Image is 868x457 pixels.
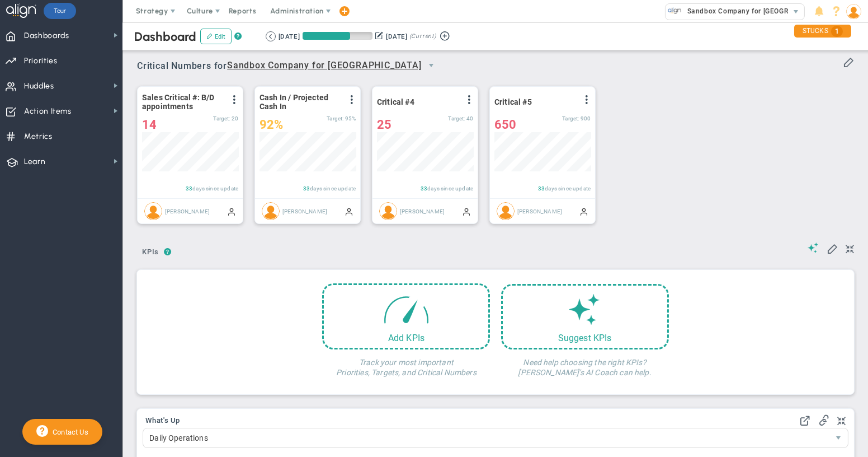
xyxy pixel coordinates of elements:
div: [DATE] [386,31,407,41]
h4: Track your most important Priorities, Targets, and Critical Numbers [322,349,490,377]
span: (Current) [409,31,436,41]
span: Dashboards [24,24,69,48]
span: Target: [327,115,343,122]
span: Sandbox Company for [GEOGRAPHIC_DATA] [682,4,833,18]
button: KPIs [137,243,164,263]
span: Action Items [24,100,72,123]
span: Edit or Add Critical Numbers [843,56,854,67]
span: 20 [232,115,238,122]
span: Manually Updated [579,207,588,216]
span: Target: [213,115,230,122]
img: 19399.Company.photo [668,4,682,18]
span: Critical #4 [377,97,414,106]
span: What's Up [145,417,180,425]
span: Target: [562,115,579,122]
h4: Need help choosing the right KPIs? [PERSON_NAME]'s AI Coach can help. [501,349,669,377]
span: 92% [260,118,283,132]
span: 40 [466,115,473,122]
div: STUCKS [794,25,851,38]
span: Huddles [24,74,54,98]
span: select [788,4,804,20]
span: 14 [142,118,157,132]
span: Priorities [24,49,58,73]
span: Critical #5 [494,97,532,106]
span: [PERSON_NAME] [400,208,445,214]
span: Learn [24,150,45,174]
span: Sales Critical #: B/D appointments [142,93,223,111]
span: [PERSON_NAME] [282,208,327,214]
img: Katie Williams [497,202,515,220]
span: Metrics [24,125,53,148]
span: 25 [377,118,391,132]
span: Dashboard [134,29,196,44]
span: Suggestions (AI Feature) [808,243,819,253]
span: Cash In / Projected Cash In [260,93,341,111]
img: Lucy Rodriguez [144,202,162,220]
div: Period Progress: 68% Day 62 of 91 with 29 remaining. [303,32,372,40]
span: 900 [581,115,591,122]
span: days since update [545,185,591,192]
span: Manually Updated [345,207,353,216]
span: Manually Updated [462,207,471,216]
span: Administration [270,7,323,15]
span: 1 [831,26,843,37]
span: 33 [303,185,310,192]
button: Go to previous period [266,31,276,41]
span: select [422,56,441,75]
span: [PERSON_NAME] [517,208,562,214]
span: Sandbox Company for [GEOGRAPHIC_DATA] [227,59,422,73]
span: Culture [187,7,213,15]
span: days since update [310,185,356,192]
div: [DATE] [279,31,300,41]
span: select [829,428,848,447]
span: 33 [421,185,427,192]
span: Strategy [136,7,168,15]
span: Critical Numbers for [137,56,444,77]
img: Angel Cabrera [262,202,280,220]
span: Manually Updated [227,207,236,216]
span: 95% [345,115,356,122]
span: 33 [538,185,545,192]
span: [PERSON_NAME] [165,208,210,214]
div: Add KPIs [324,333,488,343]
div: Suggest KPIs [503,333,667,343]
span: days since update [192,185,238,192]
span: KPIs [137,243,164,261]
span: Contact Us [48,428,88,436]
img: James Miller [379,202,397,220]
button: Edit [200,29,232,44]
img: 79555.Person.photo [846,4,861,19]
span: Edit My KPIs [827,243,838,254]
span: 650 [494,118,516,132]
span: Target: [448,115,465,122]
span: days since update [427,185,473,192]
span: 33 [186,185,192,192]
button: What's Up [145,417,180,426]
span: Daily Operations [143,428,829,447]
